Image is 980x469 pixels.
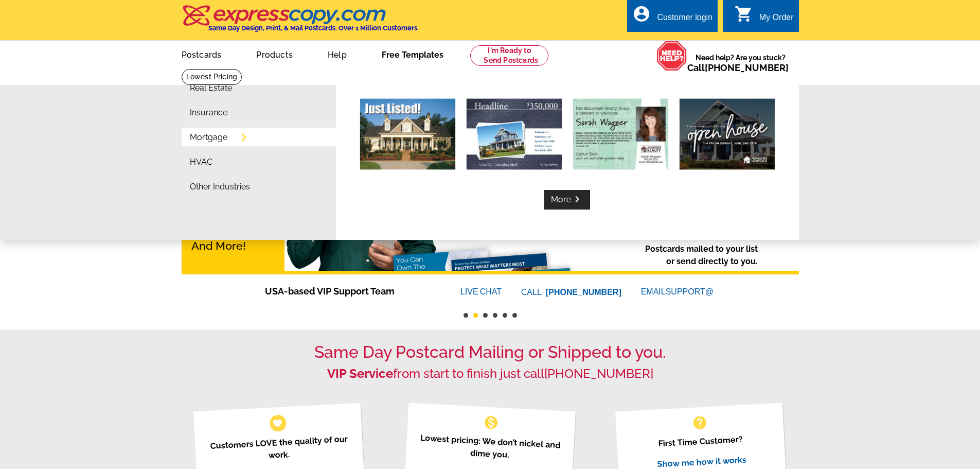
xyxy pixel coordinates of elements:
div: Customer login [657,13,712,27]
a: Mortgage [190,133,227,142]
span: favorite [272,418,283,428]
button: 1 of 6 [464,313,468,318]
a: Help [311,42,363,66]
i: shopping_cart [735,5,753,23]
p: Lowest pricing: We don’t nickel and dime you. [417,431,563,464]
img: Seminars [679,99,774,170]
button: 5 of 6 [503,313,507,318]
a: shopping_cart My Order [735,11,794,24]
a: [PHONE_NUMBER] [546,288,621,297]
a: [PHONE_NUMBER] [544,366,653,381]
p: Customers LOVE the quality of our work. [206,432,352,465]
img: Refinance [573,99,668,170]
a: Real Estate [190,84,232,92]
a: account_circle Customer login [632,11,712,24]
i: account_circle [632,5,651,23]
strong: VIP Service [327,366,393,381]
button: 3 of 6 [483,313,488,318]
button: 6 of 6 [512,313,517,318]
a: Other Industries [190,183,250,191]
font: SUPPORT@ [666,286,715,298]
a: LIVECHAT [460,287,502,296]
h4: Same Day Design, Print, & Mail Postcards. Over 1 Million Customers. [208,24,419,32]
span: Call [687,62,789,73]
a: [PHONE_NUMBER] [705,62,789,73]
button: 2 of 6 [473,313,478,318]
img: help [656,41,687,71]
a: Insurance [190,109,227,117]
h1: Same Day Postcard Mailing or Shipped to you. [182,342,799,362]
iframe: LiveChat chat widget [774,230,980,469]
font: CALL [521,286,543,299]
a: Morekeyboard_arrow_right [544,190,590,210]
p: Postcards mailed to your list or send directly to you. [645,243,758,268]
button: 4 of 6 [493,313,497,318]
span: monetization_on [483,414,500,431]
a: EMAILSUPPORT@ [641,287,715,296]
a: HVAC [190,158,212,166]
span: USA-based VIP Support Team [265,284,430,298]
a: Postcards [165,42,238,66]
img: Lending [466,99,561,170]
a: Same Day Design, Print, & Mail Postcards. Over 1 Million Customers. [182,12,419,32]
p: First Time Customer? [628,431,773,451]
a: Free Templates [365,42,460,66]
span: help [691,414,708,431]
div: My Order [759,13,794,27]
img: Distressed homeowners [360,99,455,170]
span: Need help? Are you stuck? [687,53,794,73]
a: Products [240,42,309,66]
a: Show me how it works [657,455,746,469]
font: LIVE [460,286,480,298]
h2: from start to finish just call [182,367,799,381]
